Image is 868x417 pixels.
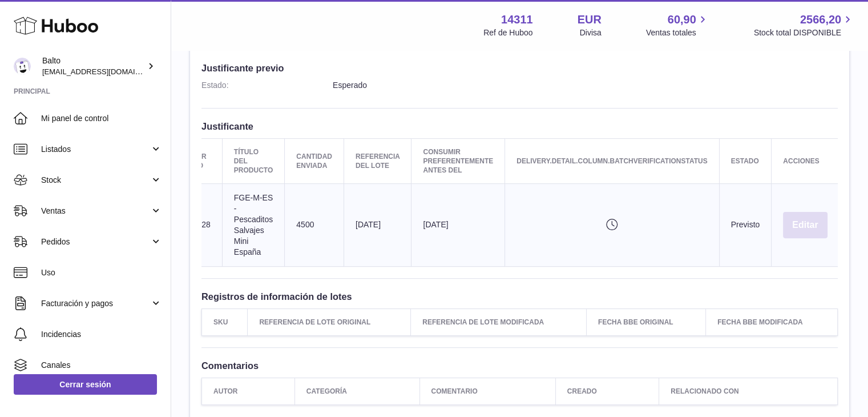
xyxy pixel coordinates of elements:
th: Creado [555,378,659,404]
h3: Comentarios [201,359,838,372]
td: [DATE] [411,184,505,266]
span: Listados [41,144,150,155]
a: 60,90 Ventas totales [646,12,709,38]
th: delivery.detail.column.batchVerificationStatus [505,138,719,184]
span: Facturación y pagos [41,298,150,309]
a: Cerrar sesión [14,374,157,395]
th: Referencia de lote original [248,308,411,335]
span: Stock total DISPONIBLE [754,27,854,38]
span: 60,90 [668,12,696,27]
td: [DATE] [344,184,411,266]
h3: Registros de información de lotes [201,290,838,303]
dd: Esperado [333,80,838,91]
span: Stock [41,175,150,186]
th: Categoría [294,378,419,404]
span: Ventas [41,206,150,216]
th: Fecha BBE original [586,308,705,335]
th: Referencia de lote modificada [411,308,587,335]
th: Cantidad enviada [285,138,344,184]
span: Mi panel de control [41,113,162,124]
th: Relacionado con [659,378,838,404]
th: Autor [202,378,295,404]
strong: 14311 [501,12,533,27]
td: FGE-M-ES - Pescaditos Salvajes Mini España [222,184,284,266]
button: Editar [783,212,827,239]
th: Estado [719,138,772,184]
th: Consumir preferentemente antes del [411,138,505,184]
span: Canales [41,360,162,371]
td: 4500 [285,184,344,266]
th: Fecha BBE modificada [706,308,838,335]
dt: Estado: [201,80,333,91]
th: Referencia del lote [344,138,411,184]
span: Pedidos [41,236,150,247]
h3: Justificante previo [201,62,838,74]
th: Comentario [419,378,555,404]
span: Incidencias [41,329,162,340]
span: 2566,20 [800,12,841,27]
strong: EUR [578,12,601,27]
th: Acciones [772,138,839,184]
div: Divisa [580,27,601,38]
a: 2566,20 Stock total DISPONIBLE [754,12,854,38]
h3: Justificante [201,120,838,133]
div: Balto [42,55,145,77]
th: SKU [202,308,248,335]
div: Ref de Huboo [483,27,532,38]
th: Título del producto [222,138,284,184]
td: Previsto [719,184,772,266]
img: ops@balto.fr [14,58,31,75]
span: Uso [41,267,162,278]
span: Ventas totales [646,27,709,38]
span: [EMAIL_ADDRESS][DOMAIN_NAME] [42,67,168,76]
